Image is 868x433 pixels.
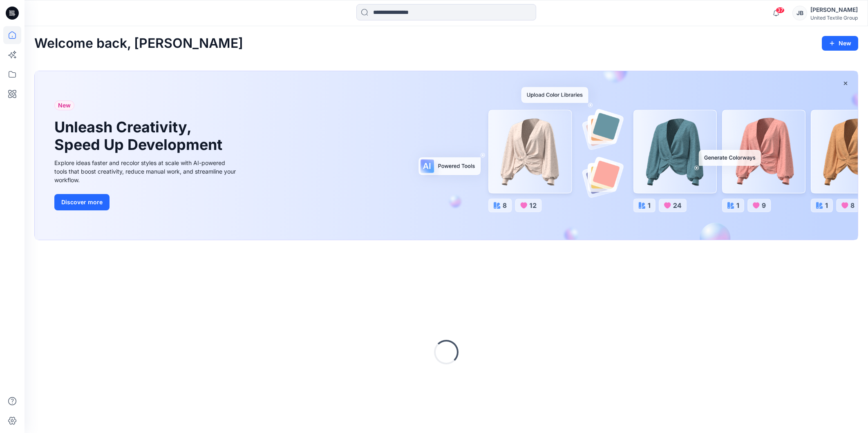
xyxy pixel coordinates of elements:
[58,100,71,110] span: New
[54,118,226,154] h1: Unleash Creativity, Speed Up Development
[792,6,807,20] div: JB
[54,194,238,210] a: Discover more
[810,5,858,15] div: [PERSON_NAME]
[54,194,110,210] button: Discover more
[822,36,858,51] button: New
[34,36,243,51] h2: Welcome back, [PERSON_NAME]
[54,158,238,184] div: Explore ideas faster and recolor styles at scale with AI-powered tools that boost creativity, red...
[810,15,858,21] div: United Textile Group
[776,7,785,13] span: 37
